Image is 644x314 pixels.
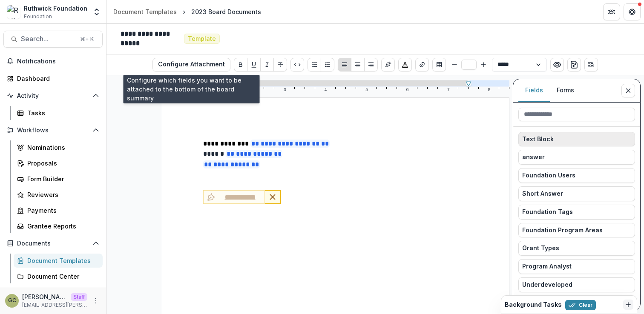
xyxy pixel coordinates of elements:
[518,223,635,238] button: Foundation Program Areas
[152,58,230,71] button: Configure Attachment
[3,54,103,68] button: Notifications
[14,254,103,268] a: Document Templates
[14,172,103,186] a: Form Builder
[71,293,87,301] p: Staff
[22,301,87,309] p: [EMAIL_ADDRESS][PERSON_NAME][DOMAIN_NAME]
[522,227,603,234] span: Foundation Program Areas
[308,58,321,71] button: Bullet List
[550,79,581,102] button: Forms
[265,190,281,204] button: Remove Signature
[321,58,334,71] button: Ordered List
[3,237,103,250] button: Open Documents
[518,150,635,165] button: answer
[14,188,103,202] a: Reviewers
[110,6,264,18] nav: breadcrumb
[381,58,395,71] button: Insert Signature
[21,35,75,43] span: Search...
[478,60,489,70] button: Bigger
[398,58,412,71] button: Choose font color
[247,58,261,71] button: Underline
[522,263,572,270] span: Program Analyst
[27,143,96,152] div: Nominations
[518,205,635,220] button: Foundation Tags
[290,58,304,71] button: Code
[415,58,429,71] button: Create link
[522,154,545,161] span: answer
[432,58,446,71] button: Insert Table
[603,3,620,20] button: Partners
[14,106,103,120] a: Tasks
[621,84,635,97] button: Close sidebar
[17,92,89,100] span: Activity
[567,58,581,71] button: download-word
[27,108,96,117] div: Tasks
[522,136,554,143] span: Text Block
[17,240,89,247] span: Documents
[17,127,89,134] span: Workflows
[14,156,103,170] a: Proposals
[78,34,95,44] div: ⌘ + K
[522,281,572,288] span: Underdeveloped
[518,79,550,102] button: Fields
[522,245,559,252] span: Grant Types
[27,190,96,199] div: Reviewers
[623,300,633,310] button: Dismiss
[273,58,287,71] button: Strike
[27,206,96,215] div: Payments
[351,58,365,71] button: Align Center
[522,172,575,179] span: Foundation Users
[17,74,96,83] div: Dashboard
[550,58,564,71] button: Preview preview-doc.pdf
[584,58,598,71] button: Open Editor Sidebar
[188,35,216,43] span: Template
[3,89,103,103] button: Open Activity
[113,7,177,16] div: Document Templates
[24,13,52,20] span: Foundation
[522,190,563,197] span: Short Answer
[191,7,261,16] div: 2023 Board Documents
[22,292,67,301] p: [PERSON_NAME]
[91,3,103,20] button: Open entity switcher
[14,219,103,233] a: Grantee Reports
[3,71,103,86] a: Dashboard
[17,58,99,65] span: Notifications
[27,174,96,183] div: Form Builder
[449,60,460,70] button: Smaller
[8,298,16,303] div: Grace Chang
[14,140,103,154] a: Nominations
[518,168,635,183] button: Foundation Users
[3,31,103,48] button: Search...
[624,3,641,20] button: Get Help
[27,222,96,231] div: Grantee Reports
[7,5,20,19] img: Ruthwick Foundation
[518,241,635,256] button: Grant Types
[24,4,87,13] div: Ruthwick Foundation
[3,123,103,137] button: Open Workflows
[27,159,96,168] div: Proposals
[364,58,378,71] button: Align Right
[565,300,596,310] button: Clear
[505,301,562,308] h2: Background Tasks
[14,203,103,217] a: Payments
[522,208,573,216] span: Foundation Tags
[260,58,274,71] button: Italicize
[110,6,180,18] a: Document Templates
[91,296,101,306] button: More
[518,132,635,147] button: Text Block
[518,186,635,201] button: Short Answer
[338,58,351,71] button: Align Left
[27,272,96,281] div: Document Center
[518,259,635,274] button: Program Analyst
[518,277,635,292] button: Underdeveloped
[27,256,96,265] div: Document Templates
[234,58,247,71] button: Bold
[14,269,103,283] a: Document Center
